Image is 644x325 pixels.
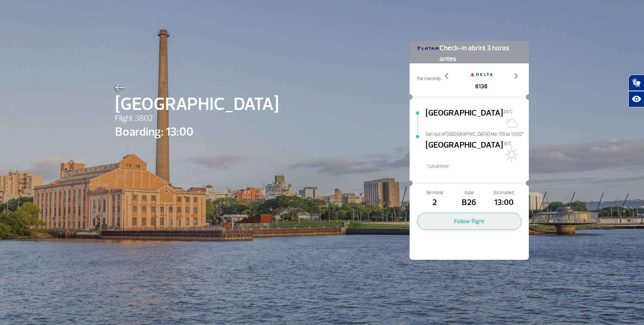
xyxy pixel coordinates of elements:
span: 24°C [503,109,513,115]
button: Abrir recursos assistivos. [628,91,644,107]
span: Gate [452,189,486,196]
button: Follow flight [417,213,521,230]
img: Sol [503,147,518,162]
span: 6136 [470,82,493,91]
span: [GEOGRAPHIC_DATA] [426,107,503,131]
img: Sol com muitas nuvens [503,115,518,130]
span: [GEOGRAPHIC_DATA] [426,139,503,163]
span: Check-in abrirá 3 horas antes [439,41,521,64]
span: Flight 3802 [115,112,279,125]
span: * Local time [426,163,529,170]
div: Plugin de acessibilidade da Hand Talk. [628,75,644,107]
span: Boarding: 13:00 [115,123,279,141]
span: Partnership: [417,75,441,82]
span: 16°C [503,141,512,147]
span: Terminal [417,189,452,196]
span: B26 [452,196,486,209]
span: Estimated [487,189,521,196]
span: [GEOGRAPHIC_DATA] [115,91,279,118]
span: Get out of [GEOGRAPHIC_DATA] Mo/09 às 13:00* [426,131,529,136]
span: 13:00 [487,196,521,209]
button: Abrir tradutor de língua de sinais. [628,75,644,91]
span: 2 [417,196,452,209]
